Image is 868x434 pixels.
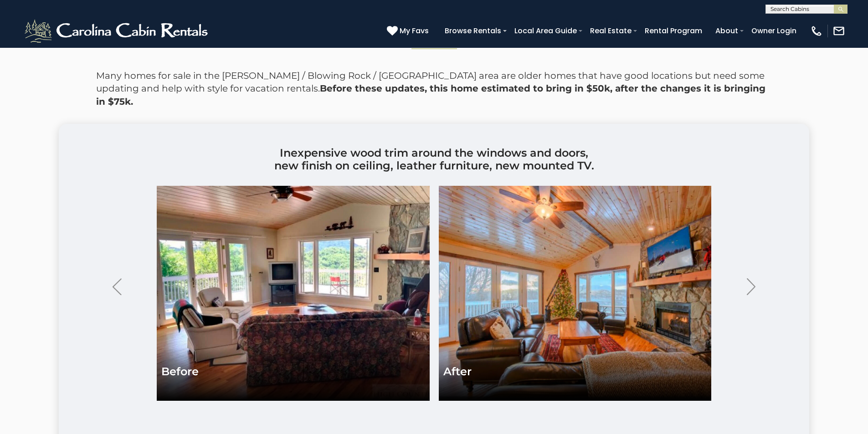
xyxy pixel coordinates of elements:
img: arrow [113,278,122,295]
span: My Favs [400,25,429,36]
button: Previous [102,266,132,307]
p: After [443,365,472,378]
a: My Favs [387,25,431,37]
strong: Before these updates, this home estimated to bring in $50k, after the changes it is bringing in $... [96,83,765,107]
a: # # Before After [157,186,711,401]
img: # [157,186,430,401]
img: White-1-2.png [23,17,212,45]
a: Real Estate [586,23,636,39]
a: About [711,23,743,39]
a: Owner Login [747,23,801,39]
img: # [439,186,712,401]
button: Next [736,266,766,307]
img: mail-regular-white.png [832,25,845,37]
p: Before [161,365,199,378]
a: Rental Program [640,23,707,39]
h3: Inexpensive wood trim around the windows and doors, new finish on ceiling, leather furniture, new... [269,147,599,172]
a: Local Area Guide [510,23,581,39]
img: arrow [747,278,756,295]
a: Browse Rentals [440,23,506,39]
p: Many homes for sale in the [PERSON_NAME] / Blowing Rock / [GEOGRAPHIC_DATA] area are older homes ... [96,69,771,108]
img: phone-regular-white.png [810,25,823,37]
